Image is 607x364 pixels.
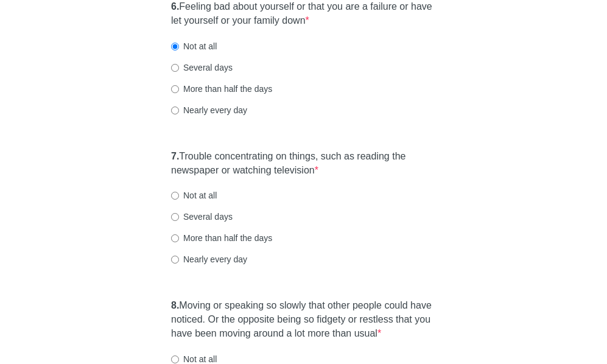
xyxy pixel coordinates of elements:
[171,151,179,161] strong: 7.
[171,211,233,223] label: Several days
[171,213,179,221] input: Several days
[171,61,233,74] label: Several days
[171,189,217,201] label: Not at all
[171,232,272,244] label: More than half the days
[171,107,179,114] input: Nearly every day
[171,40,217,52] label: Not at all
[171,64,179,72] input: Several days
[171,192,179,200] input: Not at all
[171,104,247,116] label: Nearly every day
[171,253,247,265] label: Nearly every day
[171,256,179,264] input: Nearly every day
[171,1,179,12] strong: 6.
[171,355,179,363] input: Not at all
[171,43,179,51] input: Not at all
[171,300,179,310] strong: 8.
[171,150,436,178] label: Trouble concentrating on things, such as reading the newspaper or watching television
[171,85,179,93] input: More than half the days
[171,299,436,341] label: Moving or speaking so slowly that other people could have noticed. Or the opposite being so fidge...
[171,83,272,95] label: More than half the days
[171,234,179,242] input: More than half the days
